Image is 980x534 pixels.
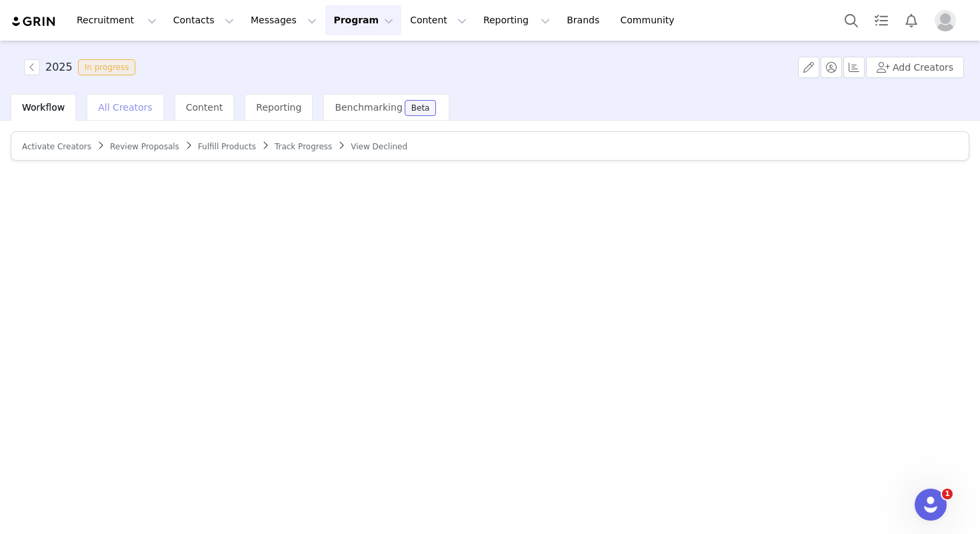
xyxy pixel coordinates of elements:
[935,10,956,31] img: placeholder-profile.jpg
[45,59,73,75] h3: 2025
[110,142,179,151] span: Review Proposals
[22,142,91,151] span: Activate Creators
[351,142,407,151] span: View Declined
[613,5,689,35] a: Community
[942,489,953,499] span: 1
[837,5,866,35] button: Search
[165,5,242,35] button: Contacts
[475,5,558,35] button: Reporting
[275,142,332,151] span: Track Progress
[243,5,325,35] button: Messages
[69,5,165,35] button: Recruitment
[335,102,402,113] span: Benchmarking
[559,5,611,35] a: Brands
[866,57,964,78] button: Add Creators
[325,5,401,35] button: Program
[867,5,896,35] a: Tasks
[78,59,136,75] span: In progress
[402,5,475,35] button: Content
[98,102,152,113] span: All Creators
[927,10,969,31] button: Profile
[186,102,223,113] span: Content
[24,59,141,75] span: [object Object]
[22,102,65,113] span: Workflow
[11,15,57,28] img: grin logo
[256,102,301,113] span: Reporting
[915,489,947,521] iframe: Intercom live chat
[897,5,926,35] button: Notifications
[198,142,256,151] span: Fulfill Products
[411,104,430,112] div: Beta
